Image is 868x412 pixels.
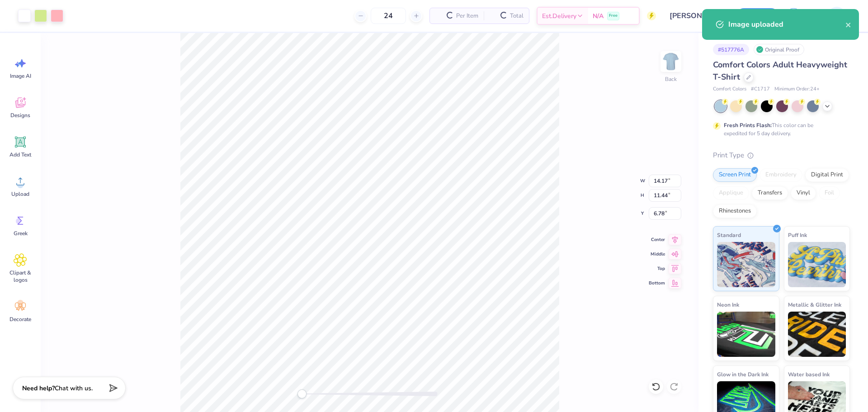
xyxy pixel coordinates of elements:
div: # 517776A [713,44,749,55]
span: Top [649,265,665,272]
img: Metallic & Glitter Ink [788,312,846,357]
span: Chat with us. [55,384,93,393]
span: Puff Ink [788,230,807,240]
span: Comfort Colors Adult Heavyweight T-Shirt [713,59,847,82]
div: Image uploaded [728,19,845,30]
span: Free [609,13,618,19]
img: Standard [717,242,775,287]
div: Accessibility label [297,389,307,398]
span: Designs [10,112,30,119]
span: Comfort Colors [713,85,746,93]
span: Glow in the Dark Ink [717,369,769,379]
span: Clipart & logos [5,269,35,284]
div: Digital Print [805,168,849,182]
span: Water based Ink [788,369,830,379]
span: Image AI [10,72,31,80]
input: – – [371,8,406,24]
span: Middle [649,251,665,258]
span: Bottom [649,279,665,287]
div: Print Type [713,150,850,161]
span: Est. Delivery [542,11,576,21]
img: Back [662,52,680,71]
img: Puff Ink [788,242,846,287]
span: # C1717 [751,85,770,93]
div: Foil [819,186,840,200]
span: Decorate [9,316,31,323]
span: Per Item [456,11,478,21]
span: Add Text [9,151,31,158]
div: Transfers [752,186,788,200]
span: Greek [14,230,28,237]
div: Rhinestones [713,204,757,218]
strong: Fresh Prints Flash: [724,122,772,129]
div: This color can be expedited for 5 day delivery. [724,121,835,137]
button: close [845,19,852,30]
img: Neon Ink [717,312,775,357]
img: Vincent Lloyd Laurel [828,7,846,25]
span: Total [510,11,524,21]
div: Screen Print [713,168,757,182]
span: Minimum Order: 24 + [774,85,820,93]
span: Metallic & Glitter Ink [788,300,841,309]
div: Original Proof [754,44,804,55]
input: Untitled Design [663,7,729,25]
strong: Need help? [22,384,55,393]
a: VL [813,7,850,25]
div: Applique [713,186,749,200]
span: Upload [11,190,29,198]
div: Vinyl [791,186,816,200]
div: Embroidery [759,168,802,182]
span: Neon Ink [717,300,739,309]
div: Back [665,75,677,83]
span: Standard [717,230,741,240]
span: Center [649,236,665,243]
span: N/A [593,11,604,21]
